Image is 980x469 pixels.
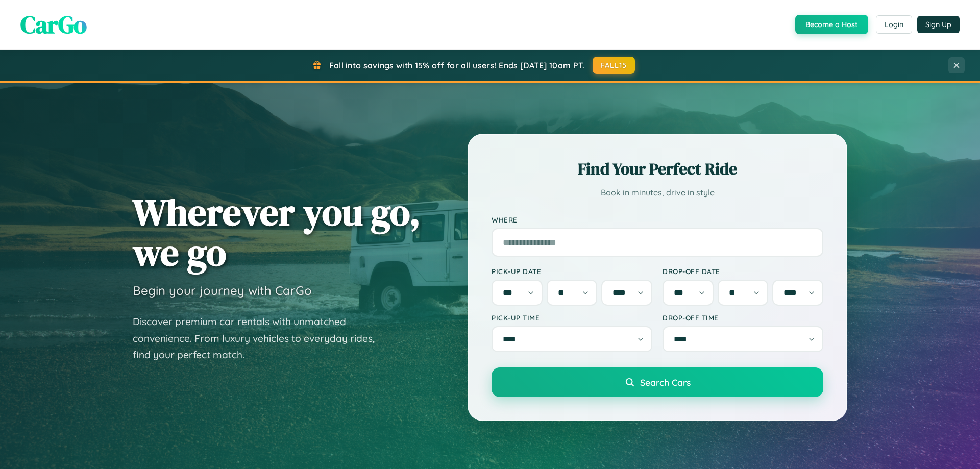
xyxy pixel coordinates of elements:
label: Drop-off Date [663,267,823,276]
h1: Wherever you go, we go [133,192,421,273]
button: Login [876,15,912,34]
button: Become a Host [795,15,868,34]
label: Pick-up Date [492,267,652,276]
button: Search Cars [492,367,823,397]
span: Search Cars [640,377,691,388]
h2: Find Your Perfect Ride [492,158,823,180]
span: CarGo [20,8,87,41]
button: FALL15 [593,57,635,74]
label: Pick-up Time [492,313,652,322]
label: Drop-off Time [663,313,823,322]
p: Discover premium car rentals with unmatched convenience. From luxury vehicles to everyday rides, ... [133,313,388,363]
button: Sign Up [917,16,960,33]
span: Fall into savings with 15% off for all users! Ends [DATE] 10am PT. [329,60,585,70]
p: Book in minutes, drive in style [492,185,823,200]
label: Where [492,215,823,224]
h3: Begin your journey with CarGo [133,283,312,298]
